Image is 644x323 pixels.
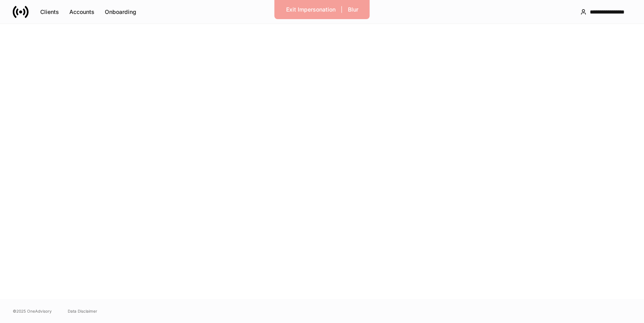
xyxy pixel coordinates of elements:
div: Accounts [69,9,94,15]
div: Blur [348,7,358,12]
button: Onboarding [100,6,141,18]
button: Accounts [64,6,100,18]
button: Clients [35,6,64,18]
div: Clients [40,9,59,15]
button: Blur [343,3,363,16]
button: Exit Impersonation [281,3,341,16]
div: Exit Impersonation [286,7,336,12]
span: © 2025 OneAdvisory [13,308,52,314]
a: Data Disclaimer [68,308,97,314]
div: Onboarding [105,9,136,15]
